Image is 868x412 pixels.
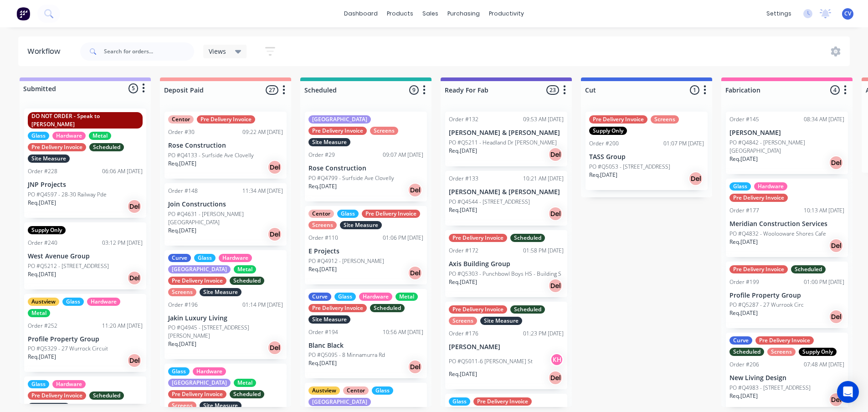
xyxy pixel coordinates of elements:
div: Glass [28,132,49,140]
div: CurveGlassHardware[GEOGRAPHIC_DATA]MetalPre Delivery InvoiceScheduledScreensSite MeasureOrder #19... [164,250,287,360]
p: Req. [DATE] [589,171,617,179]
div: Del [127,271,142,285]
div: sales [418,7,443,21]
div: Site Measure [200,402,241,410]
div: Pre Delivery InvoiceScheduledOrder #19901:00 PM [DATE]Profile Property GroupPO #Q5287 - 27 Wurroo... [726,262,848,329]
div: Metal [28,309,50,317]
p: PO #Q4945 - [STREET_ADDRESS][PERSON_NAME] [168,324,283,340]
div: Order #132 [449,115,478,124]
div: Centor [343,386,369,395]
div: Supply Only [28,226,66,234]
div: 09:22 AM [DATE] [242,128,283,136]
div: GlassHardwarePre Delivery InvoiceOrder #17710:13 AM [DATE]Meridian Construction ServicesPO #Q4832... [726,179,848,257]
div: Del [408,183,422,197]
div: Pre Delivery Invoice [28,143,86,151]
p: [PERSON_NAME] [729,129,844,137]
div: Screens [651,115,679,124]
div: Order #177 [729,206,759,215]
div: CentorGlassPre Delivery InvoiceScreensSite MeasureOrder #11001:06 PM [DATE]E ProjectsPO #Q4912 - ... [305,206,427,284]
div: Hardware [52,380,86,388]
div: Pre Delivery Invoice [449,305,507,314]
p: Req. [DATE] [308,265,337,273]
div: Del [267,340,282,355]
div: Del [829,392,843,407]
div: Order #206 [729,360,759,369]
div: 11:34 AM [DATE] [242,187,283,195]
div: 01:00 PM [DATE] [804,278,844,286]
div: Screens [767,348,796,356]
div: settings [762,7,796,21]
p: PO #Q5212 - [STREET_ADDRESS] [28,262,109,270]
p: Req. [DATE] [168,160,196,168]
div: Pre Delivery InvoiceScheduledScreensSite MeasureOrder #17601:23 PM [DATE][PERSON_NAME]PO #Q5011-6... [445,302,567,389]
p: Blanc Black [308,342,423,350]
div: Order #228 [28,167,57,175]
div: Curve [168,254,191,262]
div: 01:58 PM [DATE] [523,247,564,255]
p: Jakin Luxury Living [168,314,283,322]
div: Site Measure [340,221,382,229]
p: PO #Q4544 - [STREET_ADDRESS] [449,198,530,206]
p: Join Constructions [168,201,283,208]
div: 09:53 AM [DATE] [523,115,564,124]
img: Factory [16,7,30,21]
div: Metal [234,379,256,387]
div: Open Intercom Messenger [837,381,859,403]
p: Rose Construction [308,165,423,172]
div: Centor [168,115,194,124]
div: Del [408,266,422,280]
div: Order #194 [308,328,338,336]
p: Req. [DATE] [168,227,196,235]
div: 01:07 PM [DATE] [663,139,704,148]
div: Scheduled [89,391,124,400]
div: Order #14508:34 AM [DATE][PERSON_NAME]PO #Q4842 - [PERSON_NAME][GEOGRAPHIC_DATA]Req.[DATE]Del [726,112,848,174]
div: 01:23 PM [DATE] [523,330,564,338]
div: Pre Delivery Invoice [168,390,226,398]
div: Del [829,238,843,253]
div: Metal [395,293,418,301]
p: PO #Q5053 - [STREET_ADDRESS] [589,163,670,171]
div: Screens [308,221,337,229]
div: Order #30 [168,128,195,136]
div: Screens [449,317,477,325]
div: 09:07 AM [DATE] [383,151,423,159]
div: purchasing [443,7,484,21]
div: Curve [308,293,331,301]
div: Hardware [219,254,252,262]
div: Hardware [87,298,120,306]
div: Screens [168,288,196,296]
p: PO #Q5287 - 27 Wurrook Circ [729,301,804,309]
div: Pre Delivery Invoice [362,210,420,218]
div: Scheduled [230,390,264,398]
div: DO NOT ORDER - Speak to [PERSON_NAME]GlassHardwareMetalPre Delivery InvoiceScheduledSite MeasureO... [24,108,146,218]
p: Req. [DATE] [28,270,56,278]
div: Pre Delivery Invoice [28,391,86,400]
p: PO #Q4983 - [STREET_ADDRESS] [729,384,811,392]
div: Supply OnlyOrder #24003:12 PM [DATE]West Avenue GroupPO #Q5212 - [STREET_ADDRESS]Req.[DATE]Del [24,222,146,289]
p: Req. [DATE] [729,155,758,163]
a: dashboard [339,7,382,21]
div: Site Measure [308,315,350,324]
p: Req. [DATE] [449,206,477,214]
div: 07:48 AM [DATE] [804,360,844,369]
div: Austview [308,386,340,395]
div: Glass [334,293,356,301]
div: Site Measure [308,138,350,146]
div: Order #176 [449,330,478,338]
div: Glass [449,397,470,406]
p: [PERSON_NAME] [449,343,564,351]
div: Scheduled [510,234,545,242]
p: Req. [DATE] [729,238,758,246]
div: Del [548,206,563,221]
div: Hardware [359,293,392,301]
div: Pre Delivery InvoiceScheduledOrder #17201:58 PM [DATE]Axis Building GroupPO #Q5303 - Punchbowl Bo... [445,230,567,297]
p: Req. [DATE] [308,182,337,191]
div: Glass [28,380,49,388]
div: 10:13 AM [DATE] [804,206,844,215]
div: 01:14 PM [DATE] [242,301,283,309]
p: PO #Q5329 - 27 Wurrock Circuit [28,345,108,353]
p: PO #Q5303 - Punchbowl Boys HS - Building S [449,270,561,278]
p: [PERSON_NAME] & [PERSON_NAME] [449,129,564,137]
div: Centor [308,210,334,218]
p: PO #Q5011-6 [PERSON_NAME] St [449,357,533,366]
